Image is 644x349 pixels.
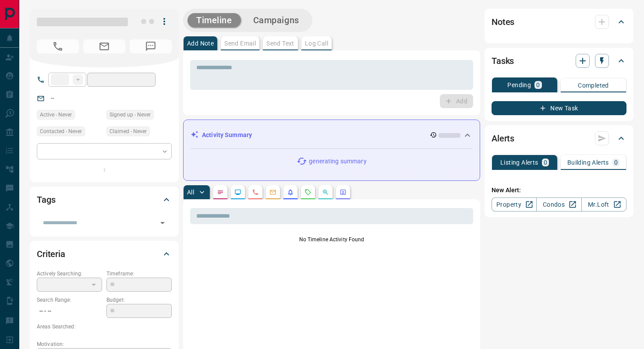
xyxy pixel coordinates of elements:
[507,82,531,88] p: Pending
[40,110,72,119] span: Active - Never
[187,189,194,195] p: All
[492,54,514,68] h2: Tasks
[37,296,102,304] p: Search Range:
[492,50,626,71] div: Tasks
[536,82,540,88] p: 0
[37,247,65,261] h2: Criteria
[110,127,147,136] span: Claimed - Never
[492,101,626,115] button: New Task
[37,340,172,348] p: Motivation:
[106,296,172,304] p: Budget:
[287,189,294,196] svg: Listing Alerts
[37,189,172,210] div: Tags
[202,130,252,140] p: Activity Summary
[304,189,311,196] svg: Requests
[37,270,102,278] p: Actively Searching:
[567,159,609,166] p: Building Alerts
[340,189,347,196] svg: Agent Actions
[578,82,609,88] p: Completed
[581,197,626,212] a: Mr.Loft
[234,189,241,196] svg: Lead Browsing Activity
[83,39,125,53] span: No Email
[492,186,626,195] p: New Alert:
[110,110,151,119] span: Signed up - Never
[51,95,54,102] a: --
[156,217,169,229] button: Open
[190,236,473,243] p: No Timeline Activity Found
[309,157,366,166] p: generating summary
[106,270,172,278] p: Timeframe:
[322,189,329,196] svg: Opportunities
[187,40,214,46] p: Add Note
[492,131,514,145] h2: Alerts
[191,127,473,143] div: Activity Summary
[40,127,82,136] span: Contacted - Never
[217,189,224,196] svg: Notes
[130,39,172,53] span: No Number
[500,159,538,166] p: Listing Alerts
[492,15,514,29] h2: Notes
[536,197,581,212] a: Condos
[37,193,55,207] h2: Tags
[492,197,537,212] a: Property
[614,159,618,166] p: 0
[37,304,102,318] p: -- - --
[544,159,547,166] p: 0
[37,243,172,264] div: Criteria
[37,39,79,53] span: No Number
[492,11,626,32] div: Notes
[492,128,626,149] div: Alerts
[37,323,172,331] p: Areas Searched:
[269,189,276,196] svg: Emails
[188,13,241,28] button: Timeline
[252,189,259,196] svg: Calls
[244,13,308,28] button: Campaigns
